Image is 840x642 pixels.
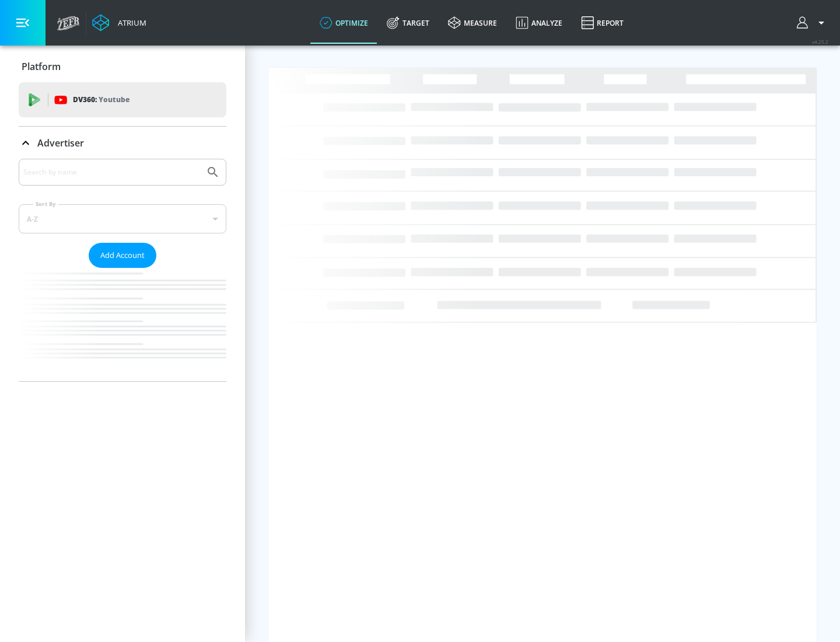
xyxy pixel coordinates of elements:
[23,165,200,180] input: Search by name
[113,18,146,28] div: Atrium
[19,127,226,159] div: Advertiser
[572,2,633,44] a: Report
[506,2,572,44] a: Analyze
[19,204,226,233] div: A-Z
[99,93,129,106] p: Youtube
[33,200,58,208] label: Sort By
[22,60,61,73] p: Platform
[310,2,377,44] a: optimize
[19,50,226,83] div: Platform
[100,249,145,262] span: Add Account
[37,137,84,149] p: Advertiser
[89,243,156,268] button: Add Account
[73,93,129,106] p: DV360:
[19,159,226,381] div: Advertiser
[92,14,146,32] a: Atrium
[19,268,226,381] nav: list of Advertiser
[19,82,226,117] div: DV360: Youtube
[812,39,828,45] span: v 4.25.2
[377,2,439,44] a: Target
[439,2,506,44] a: measure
